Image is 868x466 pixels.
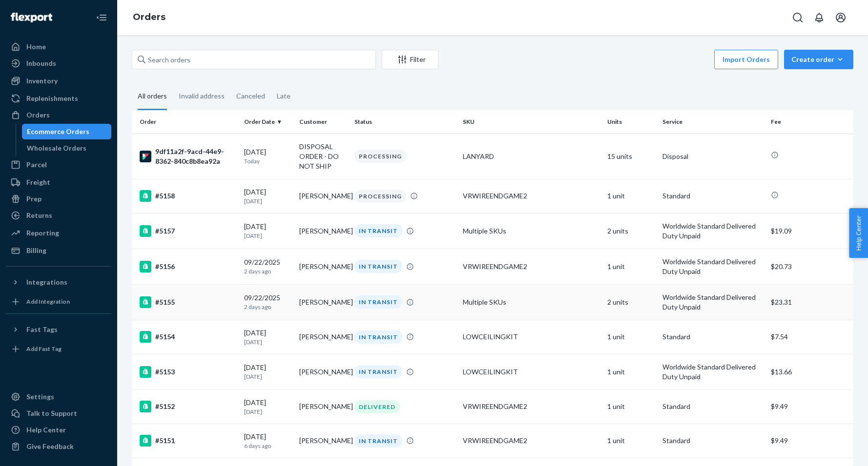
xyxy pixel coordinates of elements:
div: IN TRANSIT [354,224,402,237]
a: Ecommerce Orders [22,124,112,139]
td: $19.09 [767,213,853,249]
a: Billing [6,243,111,258]
td: 1 unit [603,389,659,424]
div: Help Center [26,425,66,435]
a: Add Integration [6,294,111,310]
div: PROCESSING [354,150,406,163]
td: DISPOSAL ORDER - DO NOT SHIP [295,134,351,179]
div: Add Fast Tag [26,345,62,353]
button: Fast Tags [6,322,111,337]
div: [DATE] [244,187,291,205]
div: #5156 [140,261,236,272]
p: Worldwide Standard Delivered Duty Unpaid [662,221,763,241]
button: Help Center [849,208,868,258]
a: Settings [6,389,111,405]
div: [DATE] [244,147,291,165]
img: Flexport logo [11,13,52,22]
td: [PERSON_NAME] [295,389,351,424]
p: [DATE] [244,232,291,240]
td: [PERSON_NAME] [295,354,351,389]
div: [DATE] [244,363,291,381]
div: #5152 [140,401,236,412]
th: Units [603,110,659,134]
div: Customer [299,117,347,126]
th: Fee [767,110,853,134]
div: Prep [26,194,41,204]
button: Open Search Box [788,8,807,27]
button: Create order [784,50,853,69]
div: Wholesale Orders [27,143,86,153]
div: #5153 [140,366,236,378]
a: Talk to Support [6,406,111,421]
div: Create order [791,55,846,64]
div: VRWIREENDGAME2 [463,191,599,201]
p: Standard [662,332,763,342]
button: Import Orders [714,50,778,69]
div: Ecommerce Orders [27,127,89,136]
p: Standard [662,436,763,446]
td: Multiple SKUs [459,284,603,320]
th: Order Date [240,110,295,134]
div: IN TRANSIT [354,295,402,309]
td: 1 unit [603,320,659,354]
button: Give Feedback [6,439,111,454]
div: IN TRANSIT [354,260,402,273]
td: Disposal [659,134,767,179]
div: Returns [26,211,52,220]
div: 09/22/2025 [244,257,291,275]
div: Give Feedback [26,442,74,451]
button: Filter [382,50,438,69]
div: LANYARD [463,152,599,161]
div: [DATE] [244,432,291,450]
p: Worldwide Standard Delivered Duty Unpaid [662,362,763,382]
div: LOWCEILINGKIT [463,332,599,342]
td: $9.49 [767,389,853,424]
p: [DATE] [244,372,291,381]
th: Service [659,110,767,134]
a: Inventory [6,73,111,89]
th: SKU [459,110,603,134]
div: #5155 [140,296,236,308]
td: [PERSON_NAME] [295,424,351,458]
div: PROCESSING [354,190,406,203]
a: Returns [6,208,111,223]
div: IN TRANSIT [354,434,402,447]
td: $7.54 [767,320,853,354]
div: VRWIREENDGAME2 [463,436,599,446]
div: [DATE] [244,222,291,240]
td: [PERSON_NAME] [295,284,351,320]
div: 9df11a2f-9acd-44e9-8362-840c8b8ea92a [140,147,236,166]
a: Orders [133,12,165,22]
div: All orders [138,83,167,110]
button: Open account menu [831,8,850,27]
div: Filter [382,55,438,64]
a: Replenishments [6,91,111,106]
div: [DATE] [244,328,291,346]
a: Home [6,39,111,55]
div: Freight [26,177,50,187]
td: 1 unit [603,424,659,458]
td: Multiple SKUs [459,213,603,249]
button: Close Navigation [92,8,111,27]
div: Reporting [26,228,59,238]
p: 2 days ago [244,303,291,311]
button: Open notifications [809,8,829,27]
div: IN TRANSIT [354,330,402,344]
p: [DATE] [244,197,291,205]
p: Worldwide Standard Delivered Duty Unpaid [662,257,763,276]
td: 1 unit [603,354,659,389]
input: Search orders [132,50,376,69]
td: 2 units [603,284,659,320]
td: $9.49 [767,424,853,458]
div: #5157 [140,225,236,237]
div: Orders [26,110,50,120]
div: 09/22/2025 [244,293,291,311]
p: Standard [662,191,763,201]
td: 2 units [603,213,659,249]
td: $20.73 [767,249,853,284]
div: #5158 [140,190,236,202]
div: Billing [26,246,46,255]
div: VRWIREENDGAME2 [463,402,599,411]
div: Invalid address [179,83,225,109]
td: 1 unit [603,249,659,284]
